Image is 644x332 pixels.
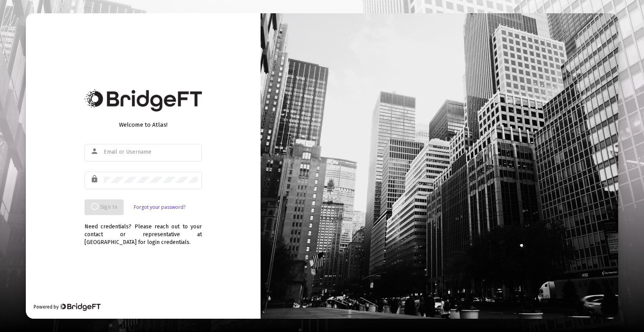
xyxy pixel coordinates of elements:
button: Sign In [85,199,124,215]
div: Need credentials? Please reach out to your contact or representative at [GEOGRAPHIC_DATA] for log... [85,215,202,246]
img: Bridge Financial Technology Logo [59,303,101,311]
img: Bridge Financial Technology Logo [85,89,202,111]
a: Forgot your password? [134,203,185,211]
div: Welcome to Atlas! [85,121,202,129]
mat-icon: person [90,147,100,156]
span: Sign In [91,204,117,210]
div: Powered by [34,303,101,311]
input: Email or Username [104,149,198,155]
mat-icon: lock [90,174,100,184]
